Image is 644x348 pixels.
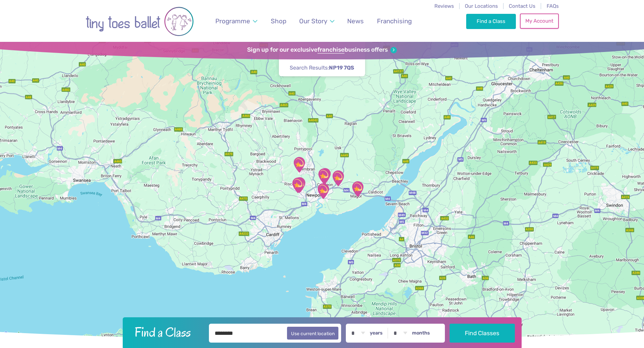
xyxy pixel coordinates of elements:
[215,17,250,25] span: Programme
[247,46,397,54] a: Sign up for our exclusivefranchisebusiness offers
[465,3,498,9] a: Our Locations
[291,177,308,193] div: Tydu Community Hall
[289,177,306,194] div: Rhiwderin Village Hall
[374,13,415,29] a: Franchising
[434,3,454,9] a: Reviews
[271,17,286,25] span: Shop
[520,14,558,28] a: My Account
[450,324,515,343] button: Find Classes
[370,330,383,336] label: years
[349,181,366,197] div: Magor & Undy Community Hub
[509,3,535,9] a: Contact Us
[296,13,337,29] a: Our Story
[86,4,194,38] img: tiny toes ballet
[2,330,24,339] a: Open this area in Google Maps (opens a new window)
[329,64,354,71] strong: NP19 7QS
[377,17,412,25] span: Franchising
[347,17,364,25] span: News
[344,13,367,29] a: News
[267,13,289,29] a: Shop
[466,14,516,29] a: Find a Class
[299,17,327,25] span: Our Story
[316,167,333,184] div: Caerleon Town Hall
[2,330,24,339] img: Google
[291,156,308,173] div: Henllys Village Hall
[412,330,430,336] label: months
[287,327,339,340] button: Use current location
[315,168,332,185] div: Caerleon Scout Hut
[315,183,332,199] div: 1Gym Newport
[212,13,260,29] a: Programme
[547,3,559,9] a: FAQs
[317,46,344,54] strong: franchise
[330,170,347,187] div: Langstone Village Hall
[129,324,204,341] h2: Find a Class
